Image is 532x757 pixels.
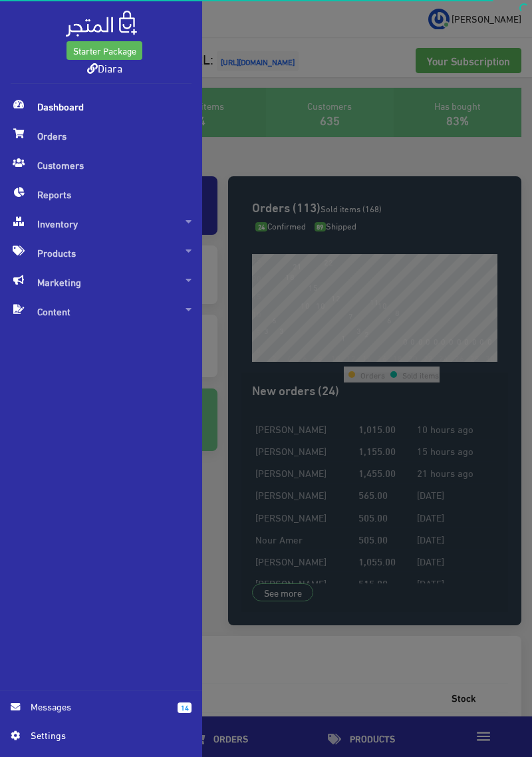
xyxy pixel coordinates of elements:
span: Inventory [11,209,192,238]
span: Marketing [11,267,192,297]
a: Settings [11,728,192,749]
img: . [66,11,137,37]
span: Content [11,297,192,326]
a: Diara [87,58,122,77]
a: 14 Messages [11,699,192,728]
span: Orders [11,121,192,150]
span: Products [11,238,192,267]
span: Dashboard [11,92,192,121]
span: Reports [11,180,192,209]
span: Messages [31,699,167,714]
span: Settings [31,728,181,742]
span: 14 [178,702,192,713]
a: Starter Package [66,41,142,60]
span: Customers [11,150,192,180]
